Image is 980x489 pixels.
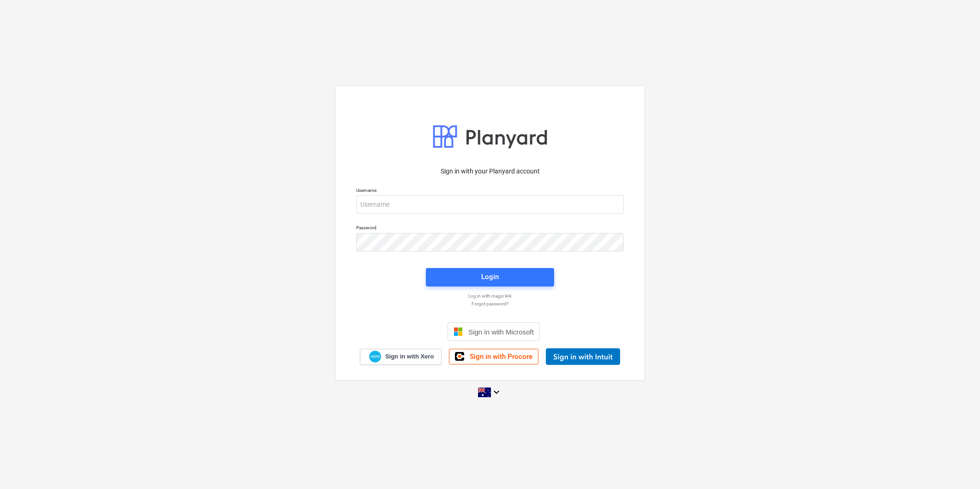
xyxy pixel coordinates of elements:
[454,327,463,336] img: Microsoft logo
[356,195,624,214] input: Username
[352,293,628,299] a: Log in with magic link
[356,187,624,195] p: Username
[360,349,442,365] a: Sign in with Xero
[449,349,538,364] a: Sign in with Procore
[426,268,554,286] button: Login
[385,352,434,361] span: Sign in with Xero
[352,301,628,307] a: Forgot password?
[481,271,499,283] div: Login
[356,225,624,233] p: Password
[468,328,534,336] span: Sign in with Microsoft
[356,167,624,176] p: Sign in with your Planyard account
[369,351,381,363] img: Xero logo
[491,387,502,398] i: keyboard_arrow_down
[470,352,532,361] span: Sign in with Procore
